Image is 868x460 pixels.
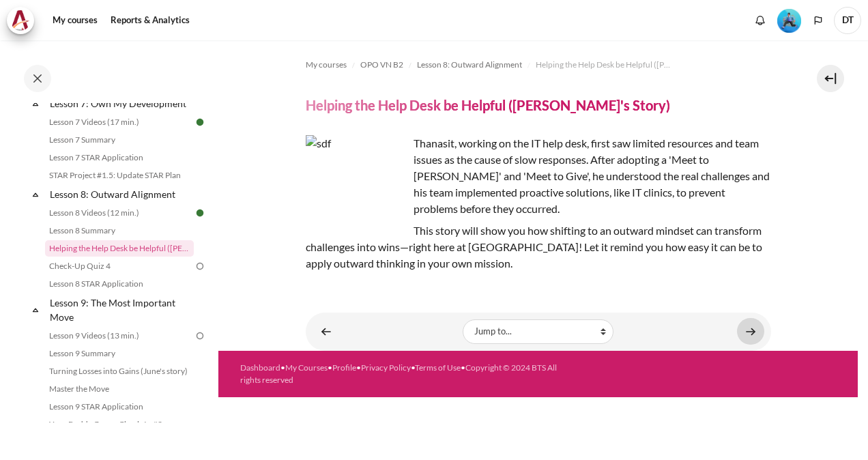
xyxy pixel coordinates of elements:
span: Lesson 8: Outward Alignment [417,59,522,71]
a: Lesson 7: Own My Development [48,94,194,113]
span: Collapse [29,303,42,317]
a: Lesson 8: Outward Alignment [417,57,522,73]
a: Reports & Analytics [106,7,194,34]
a: Lesson 9 STAR Application [45,399,194,415]
a: STAR Project #1.5: Update STAR Plan [45,167,194,184]
span: DT [834,7,861,34]
img: Architeck [11,10,30,31]
img: sdf [306,135,408,238]
a: Lesson 9 Videos (13 min.) [45,328,194,344]
a: ◄ Lesson 8 Summary [313,318,340,345]
a: Profile [332,362,356,373]
nav: Navigation bar [306,54,771,76]
a: Lesson 9: The Most Important Move [48,293,194,326]
img: Level #3 [777,9,801,33]
a: Lesson 8 STAR Application [45,276,194,292]
a: Check-Up Quiz 4 [45,258,194,274]
a: Master the Move [45,381,194,397]
a: User menu [834,7,861,34]
a: Your Buddy Group Check-In #2 [45,416,194,433]
img: To do [194,260,206,272]
p: This story will show you how shifting to an outward mindset can transform challenges into wins—ri... [306,222,771,272]
a: Helping the Help Desk be Helpful ([PERSON_NAME]'s Story) [45,240,194,257]
span: Collapse [29,188,42,201]
img: Done [194,207,206,219]
p: Thanasit, working on the IT help desk, first saw limited resources and team issues as the cause o... [306,135,771,217]
div: Level #3 [777,8,801,33]
h4: Helping the Help Desk be Helpful ([PERSON_NAME]'s Story) [306,96,670,114]
a: Privacy Policy [361,362,411,373]
a: Lesson 7 Videos (17 min.) [45,114,194,130]
a: Architeck Architeck [7,7,41,34]
span: Helping the Help Desk be Helpful ([PERSON_NAME]'s Story) [536,59,672,71]
img: To do [194,330,206,342]
a: Lesson 8: Outward Alignment [48,185,194,203]
a: Helping the Help Desk be Helpful ([PERSON_NAME]'s Story) [536,57,672,73]
button: Languages [808,10,828,31]
span: Collapse [29,97,42,111]
a: Lesson 8 Summary [45,222,194,239]
a: Check-Up Quiz 4 ► [737,318,764,345]
section: Content [218,40,858,351]
a: Level #3 [772,8,807,33]
a: My courses [306,57,347,73]
a: Terms of Use [415,362,461,373]
a: My Courses [285,362,328,373]
span: OPO VN B2 [360,59,403,71]
a: Dashboard [240,362,280,373]
div: Show notification window with no new notifications [750,10,770,31]
a: Lesson 7 STAR Application [45,149,194,166]
a: OPO VN B2 [360,57,403,73]
span: My courses [306,59,347,71]
img: Done [194,116,206,128]
a: Lesson 9 Summary [45,345,194,362]
a: Turning Losses into Gains (June's story) [45,363,194,379]
a: My courses [48,7,102,34]
a: Lesson 7 Summary [45,132,194,148]
a: Lesson 8 Videos (12 min.) [45,205,194,221]
div: • • • • • [240,362,560,386]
